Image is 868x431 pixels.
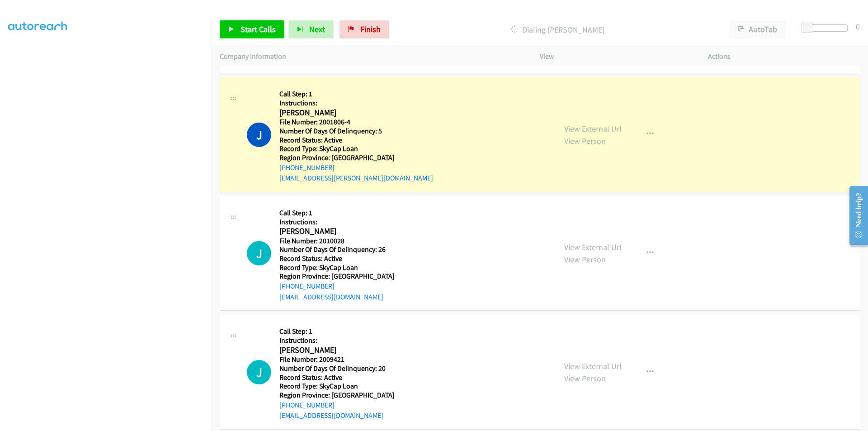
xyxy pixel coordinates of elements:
[288,20,334,38] button: Next
[279,237,395,246] h5: File Number: 2010028
[842,180,868,251] iframe: Resource Center
[360,24,381,34] span: Finish
[340,20,389,38] a: Finish
[279,282,335,290] a: [PHONE_NUMBER]
[279,391,395,400] h5: Region Province: [GEOGRAPHIC_DATA]
[564,123,622,134] a: View External Url
[564,136,606,146] a: View Person
[279,218,395,227] h5: Instructions:
[279,327,395,336] h5: Call Step: 1
[564,254,606,265] a: View Person
[247,360,271,384] div: The call is yet to be attempted
[279,345,395,355] h2: [PERSON_NAME]
[564,242,622,252] a: View External Url
[220,51,524,62] p: Company Information
[564,361,622,371] a: View External Url
[279,364,395,373] h5: Number Of Days Of Delinquency: 20
[247,123,271,147] h1: J
[540,51,692,62] p: View
[279,208,395,218] h5: Call Step: 1
[247,241,271,265] div: The call is yet to be attempted
[279,99,433,108] h5: Instructions:
[279,153,433,162] h5: Region Province: [GEOGRAPHIC_DATA]
[279,411,383,420] a: [EMAIL_ADDRESS][DOMAIN_NAME]
[708,51,860,62] p: Actions
[279,355,395,364] h5: File Number: 2009421
[279,163,335,172] a: [PHONE_NUMBER]
[279,336,395,345] h5: Instructions:
[279,90,433,99] h5: Call Step: 1
[279,382,395,391] h5: Record Type: SkyCap Loan
[279,118,433,127] h5: File Number: 2001806-4
[247,241,271,265] h1: J
[279,272,395,281] h5: Region Province: [GEOGRAPHIC_DATA]
[279,127,433,136] h5: Number Of Days Of Delinquency: 5
[730,20,786,38] button: AutoTab
[279,136,433,145] h5: Record Status: Active
[279,174,433,182] a: [EMAIL_ADDRESS][PERSON_NAME][DOMAIN_NAME]
[856,20,860,33] div: 0
[309,24,325,34] span: Next
[279,293,383,301] a: [EMAIL_ADDRESS][DOMAIN_NAME]
[279,108,433,118] h2: [PERSON_NAME]
[806,24,848,32] div: Delay between calls (in seconds)
[279,263,395,272] h5: Record Type: SkyCap Loan
[279,144,433,153] h5: Record Type: SkyCap Loan
[279,245,395,254] h5: Number Of Days Of Delinquency: 26
[401,24,713,36] p: Dialing [PERSON_NAME]
[279,226,395,237] h2: [PERSON_NAME]
[279,401,335,409] a: [PHONE_NUMBER]
[279,373,395,382] h5: Record Status: Active
[241,24,276,34] span: Start Calls
[247,360,271,384] h1: J
[220,20,284,38] a: Start Calls
[564,373,606,384] a: View Person
[279,254,395,263] h5: Record Status: Active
